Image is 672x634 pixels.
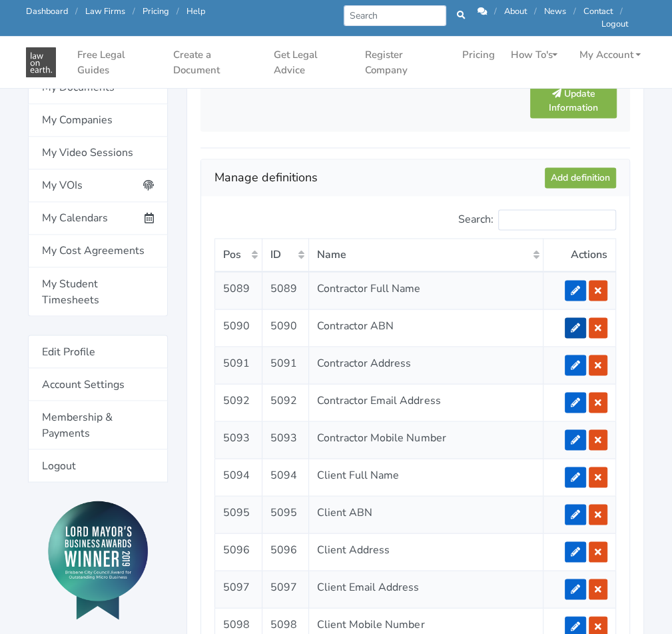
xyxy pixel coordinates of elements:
[262,384,309,421] td: 5092
[344,5,447,26] input: Search
[309,239,543,272] th: Name: activate to sort column ascending
[26,47,56,77] img: Law On Earth
[28,104,168,137] a: My Companies
[168,42,263,83] a: Create a Document
[262,347,309,384] td: 5091
[28,235,168,267] a: My Cost Agreements
[48,501,148,619] img: Lord Mayor's Award 2019
[494,5,497,17] span: /
[498,209,616,230] input: Search:
[215,239,262,272] th: Pos: activate to sort column ascending
[262,239,309,272] th: ID: activate to sort column ascending
[573,5,576,17] span: /
[133,5,135,17] span: /
[458,209,616,230] label: Search:
[28,267,168,316] a: My Student Timesheets
[215,347,262,384] td: 5091
[262,459,309,496] td: 5094
[28,368,168,401] a: Account Settings
[143,5,169,17] a: Pricing
[504,5,527,17] a: About
[360,42,451,83] a: Register Company
[268,42,354,83] a: Get Legal Advice
[215,496,262,533] td: 5095
[28,335,168,368] a: Edit Profile
[583,5,613,17] a: Contact
[262,496,309,533] td: 5095
[620,5,623,17] span: /
[176,5,179,17] span: /
[72,42,163,83] a: Free Legal Guides
[573,42,646,68] a: My Account
[262,421,309,459] td: 5093
[309,421,543,459] td: Contractor Mobile Number
[214,167,545,189] h2: Manage definitions
[544,5,566,17] a: News
[543,239,616,272] th: Actions
[545,167,616,188] a: Add definition
[28,169,168,202] a: My VOIs
[215,421,262,459] td: 5093
[309,347,543,384] td: Contractor Address
[28,449,168,482] a: Logout
[262,571,309,608] td: 5097
[262,533,309,571] td: 5096
[28,137,168,169] a: My Video Sessions
[309,271,543,309] td: Contractor Full Name
[601,18,628,30] a: Logout
[309,496,543,533] td: Client ABN
[309,384,543,421] td: Contractor Email Address
[456,42,500,68] a: Pricing
[505,42,563,68] a: How To's
[215,459,262,496] td: 5094
[215,309,262,347] td: 5090
[309,459,543,496] td: Client Full Name
[309,309,543,347] td: Contractor ABN
[534,5,537,17] span: /
[85,5,125,17] a: Law Firms
[215,571,262,608] td: 5097
[186,5,205,17] a: Help
[309,571,543,608] td: Client Email Address
[28,401,168,449] a: Membership & Payments
[75,5,78,17] span: /
[26,5,68,17] a: Dashboard
[262,309,309,347] td: 5090
[215,533,262,571] td: 5096
[215,271,262,309] td: 5089
[215,384,262,421] td: 5092
[28,202,168,235] a: My Calendars
[530,83,617,118] button: Update Information
[262,271,309,309] td: 5089
[309,533,543,571] td: Client Address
